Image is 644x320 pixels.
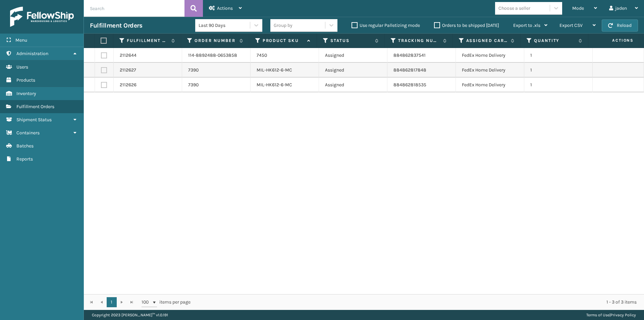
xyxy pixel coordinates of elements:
span: Batches [16,143,34,149]
td: 1 [524,48,593,63]
span: Inventory [16,91,36,96]
a: 884862837541 [393,52,426,58]
a: 2112644 [120,52,137,59]
label: Quantity [534,38,575,44]
td: FedEx Home Delivery [456,48,524,63]
span: Actions [217,5,233,11]
td: 7390 [182,78,251,92]
h3: Fulfillment Orders [90,21,142,30]
span: Reports [16,156,33,162]
div: 1 - 3 of 3 items [200,299,637,306]
label: Status [330,38,372,44]
p: Copyright 2023 [PERSON_NAME]™ v 1.0.191 [92,310,168,320]
span: 100 [142,299,152,306]
span: Products [16,77,35,83]
span: Mode [572,5,584,11]
span: Shipment Status [16,117,52,123]
td: Assigned [319,48,387,63]
a: 2112626 [120,82,137,88]
label: Order Number [195,38,236,44]
label: Use regular Palletizing mode [352,22,420,28]
label: Orders to be shipped [DATE] [434,22,499,28]
a: Privacy Policy [610,313,636,317]
div: | [586,310,636,320]
button: Reload [602,19,638,32]
a: 1 [107,297,117,307]
label: Product SKU [263,38,304,44]
td: 1 [524,63,593,78]
span: Users [16,64,28,70]
label: Fulfillment Order Id [127,38,168,44]
span: Menu [15,37,27,43]
a: 884862817848 [393,67,426,73]
a: 7450 [257,52,267,58]
span: Actions [590,35,638,46]
span: Fulfillment Orders [16,104,54,109]
a: Terms of Use [586,313,609,317]
span: items per page [142,297,191,307]
td: FedEx Home Delivery [456,63,524,78]
div: Last 90 Days [199,22,251,29]
td: 7390 [182,63,251,78]
a: MIL-HK612-6-MC [257,82,292,88]
a: MIL-HK612-6-MC [257,67,292,73]
label: Assigned Carrier Service [466,38,507,44]
td: Assigned [319,63,387,78]
td: 1 [524,78,593,92]
label: Tracking Number [398,38,439,44]
span: Administration [16,51,48,56]
div: Choose a seller [498,5,530,12]
td: 114-8892488-0653858 [182,48,251,63]
td: Assigned [319,78,387,92]
span: Export to .xls [513,22,540,28]
span: Export CSV [559,22,583,28]
td: FedEx Home Delivery [456,78,524,92]
img: logo [10,7,74,27]
div: Group by [274,22,292,29]
span: Containers [16,130,40,136]
a: 2112627 [120,67,136,74]
a: 884862818535 [393,82,426,88]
